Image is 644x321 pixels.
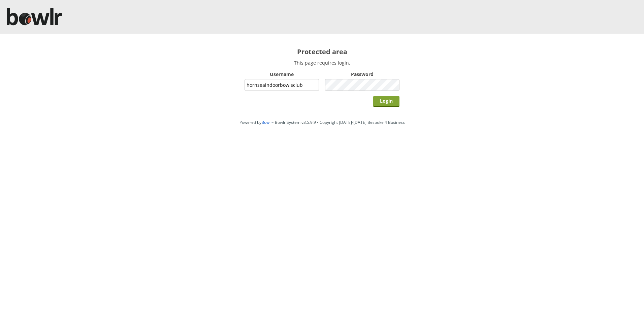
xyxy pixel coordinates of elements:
[373,96,399,107] input: Login
[245,47,399,56] h2: Protected area
[325,71,399,77] label: Password
[261,119,272,125] a: Bowlr
[239,119,405,125] span: Powered by • Bowlr System v3.5.9.9 • Copyright [DATE]-[DATE] Bespoke 4 Business
[245,60,399,66] p: This page requires login.
[245,71,319,77] label: Username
